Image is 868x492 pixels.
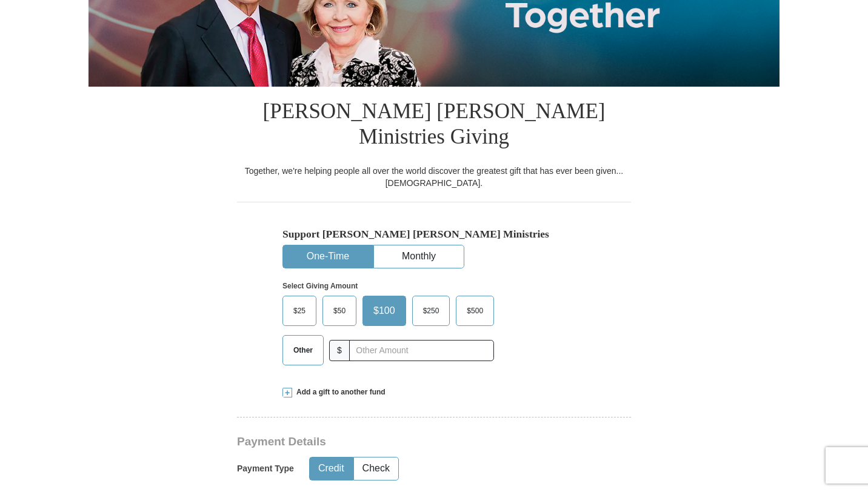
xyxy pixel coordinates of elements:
[327,302,352,320] span: $50
[237,464,294,474] h5: Payment Type
[461,302,489,320] span: $500
[282,282,358,290] strong: Select Giving Amount
[237,165,631,189] div: Together, we're helping people all over the world discover the greatest gift that has ever been g...
[349,340,494,361] input: Other Amount
[237,87,631,165] h1: [PERSON_NAME] [PERSON_NAME] Ministries Giving
[292,387,386,397] span: Add a gift to another fund
[237,435,546,449] h3: Payment Details
[282,228,586,241] h5: Support [PERSON_NAME] [PERSON_NAME] Ministries
[354,457,398,480] button: Check
[310,457,353,480] button: Credit
[287,302,312,320] span: $25
[367,302,401,320] span: $100
[417,302,446,320] span: $250
[283,245,373,268] button: One-Time
[329,340,350,361] span: $
[374,245,464,268] button: Monthly
[287,341,319,359] span: Other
